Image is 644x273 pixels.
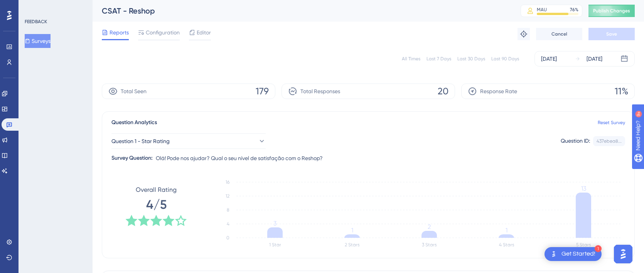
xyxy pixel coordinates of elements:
span: Need Help? [18,2,48,11]
span: Reports [110,28,129,37]
div: MAU [537,7,547,13]
tspan: 12 [226,193,229,199]
text: 1 Star [269,242,281,247]
span: Configuration [146,28,180,37]
div: 9+ [52,4,57,10]
div: Last 7 Days [427,56,451,62]
div: All Times [402,56,420,62]
button: Cancel [536,28,582,40]
span: Overall Rating [136,185,177,195]
button: Question 1 - Star Rating [111,133,266,149]
button: Surveys [25,34,51,48]
span: 4/5 [146,196,167,213]
text: 3 Stars [422,242,437,247]
tspan: 1 [351,227,353,234]
span: Olá! Pode nos ajudar? Qual o seu nível de satisfação com o Reshop? [156,154,323,163]
div: Last 90 Days [491,56,519,62]
span: Total Responses [300,87,340,96]
div: Survey Question: [111,154,153,163]
img: launcher-image-alternative-text [549,249,558,259]
div: CSAT - Reshop [102,5,501,16]
tspan: 16 [226,179,229,185]
div: Question ID: [561,136,590,146]
div: [DATE] [587,54,602,63]
text: 4 Stars [499,242,514,247]
span: Publish Changes [593,8,630,14]
tspan: 0 [226,235,229,241]
span: Response Rate [480,87,517,96]
tspan: 1 [506,227,507,234]
iframe: UserGuiding AI Assistant Launcher [612,242,635,266]
div: 1 [595,245,602,252]
a: Reset Survey [598,119,625,126]
div: Last 30 Days [457,56,485,62]
tspan: 3 [273,220,276,227]
tspan: 2 [428,223,431,230]
div: Get Started! [561,250,595,258]
text: 2 Stars [345,242,359,247]
button: Save [588,28,635,40]
tspan: 8 [227,207,229,213]
span: Editor [197,28,211,37]
span: 20 [438,85,448,97]
span: Cancel [551,31,567,37]
span: Total Seen [121,87,147,96]
div: Open Get Started! checklist, remaining modules: 1 [545,247,602,261]
div: [DATE] [541,54,557,63]
span: 179 [256,85,269,97]
div: 437ebea8... [597,138,622,144]
button: Publish Changes [588,5,635,17]
tspan: 13 [581,185,586,192]
text: 5 Stars [576,242,591,247]
span: 11% [615,85,628,97]
div: FEEDBACK [25,19,47,25]
span: Save [606,31,617,37]
tspan: 4 [227,221,229,227]
span: Question Analytics [111,118,157,127]
div: 76 % [570,7,578,13]
span: Question 1 - Star Rating [111,136,170,146]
